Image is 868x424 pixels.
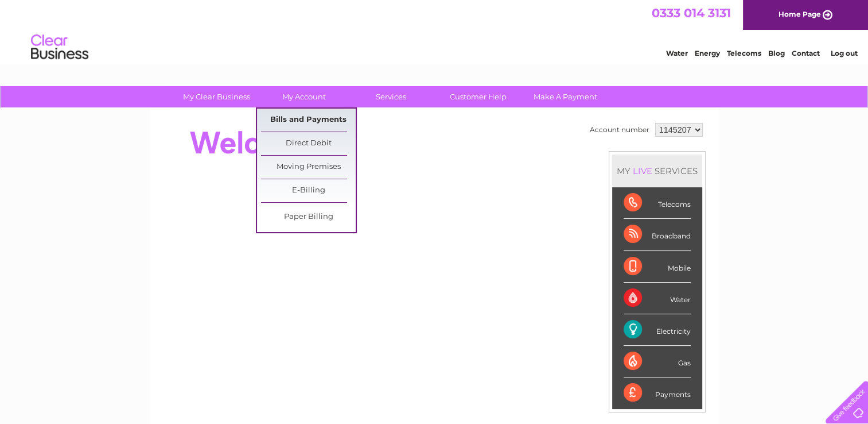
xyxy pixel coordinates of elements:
div: Gas [624,346,691,377]
a: E-Billing [261,179,356,202]
a: Log out [830,49,857,57]
a: Direct Debit [261,132,356,155]
div: Telecoms [624,187,691,219]
div: Mobile [624,251,691,283]
a: Bills and Payments [261,109,356,132]
a: Telecoms [727,49,761,57]
a: Make A Payment [518,86,613,107]
a: Customer Help [431,86,526,107]
div: Payments [624,377,691,408]
a: My Clear Business [169,86,264,107]
a: Paper Billing [261,206,356,229]
div: Electricity [624,314,691,346]
a: Services [344,86,438,107]
div: Water [624,283,691,314]
a: Water [666,49,688,57]
img: logo.png [30,30,89,65]
a: Moving Premises [261,156,356,179]
div: LIVE [630,165,655,176]
a: My Account [256,86,351,107]
a: Energy [695,49,720,57]
a: Blog [768,49,785,57]
td: Account number [587,120,652,140]
div: MY SERVICES [612,155,702,187]
div: Clear Business is a trading name of Verastar Limited (registered in [GEOGRAPHIC_DATA] No. 3667643... [164,6,706,56]
a: 0333 014 3131 [652,6,731,20]
a: Contact [792,49,820,57]
div: Broadband [624,219,691,250]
